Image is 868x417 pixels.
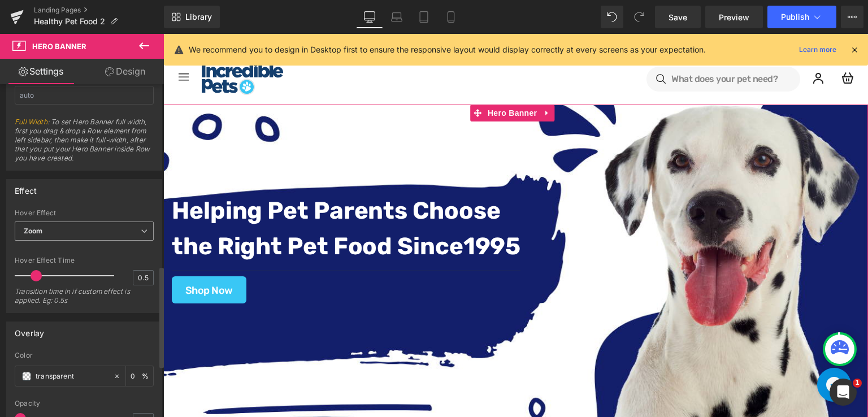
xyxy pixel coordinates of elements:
button: Publish [767,6,836,28]
span: Shop Now [22,251,70,262]
a: Design [84,59,166,84]
input: Color [36,370,108,383]
strong: the Right Pet Food Since [8,198,300,227]
span: Publish [781,12,809,21]
iframe: Intercom live chat [830,379,857,406]
span: Find a Store [653,5,696,15]
span: Save [669,11,687,23]
iframe: Gorgias live chat messenger [648,330,693,372]
span: Hero Banner [32,42,86,51]
span: Healthy Pet Food 2 [34,17,105,26]
span: 1 [853,379,862,388]
div: Overlay [15,322,44,338]
a: Tablet [410,6,437,28]
div: Opacity [15,399,154,407]
span: Free Shipping [9,5,60,15]
a: Desktop [356,6,383,28]
div: Hover Effect [15,209,154,217]
div: Effect [15,180,37,196]
span: Library [185,12,212,22]
div: Color [15,351,154,359]
input: auto [15,86,154,105]
strong: Helping Pet Parents Choose [8,163,337,191]
a: Laptop [383,6,410,28]
a: Mobile [437,6,465,28]
span: Preview [719,11,749,23]
strong: 1995 [300,198,358,227]
button: Redo [628,6,650,28]
span: Hero Banner [322,71,376,88]
button: More [841,6,863,28]
div: % [126,366,153,386]
a: Preview [705,6,763,28]
a: Expand / Collapse [376,71,391,88]
div: Transition time in if custom effect is applied. Eg: 0.5s [15,287,154,312]
a: Landing Pages [34,6,164,15]
button: What does your pet need? [483,33,637,58]
span: : To set Hero Banner full width, first you drag & drop a Row element from left sidebar, then make... [15,118,154,170]
button: Account [644,33,666,55]
p: We recommend you to design in Desktop first to ensure the responsive layout would display correct... [189,44,706,56]
b: Zoom [24,227,43,235]
button: Undo [601,6,623,28]
a: Learn more [795,43,841,57]
a: New Library [164,6,220,28]
span: on orders over $50 [62,6,121,14]
span: Free Next Day Delivery within 20 miles [519,5,639,15]
a: Full Width [15,118,47,126]
div: Hover Effect Time [15,257,154,264]
a: Shop Now [8,242,83,270]
button: Open menu [9,32,32,59]
a: Find a Store [653,5,696,16]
